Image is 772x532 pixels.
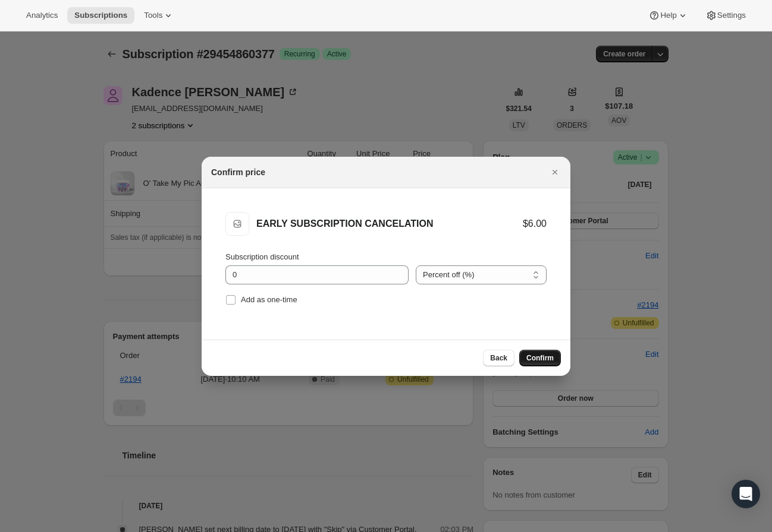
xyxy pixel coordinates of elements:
button: Settings [698,7,753,24]
button: Confirm [519,350,561,366]
span: Analytics [26,11,58,20]
span: Confirm [526,353,554,363]
button: Back [483,350,514,366]
div: EARLY SUBSCRIPTION CANCELATION [256,218,523,230]
span: Tools [144,11,162,20]
button: Help [641,7,695,24]
div: Open Intercom Messenger [732,480,760,508]
button: Close [547,164,563,180]
span: Subscription discount [225,252,299,261]
button: Tools [137,7,181,24]
button: Analytics [19,7,65,24]
span: Add as one-time [241,295,297,304]
h2: Confirm price [211,166,265,178]
div: $6.00 [523,218,547,230]
span: Subscriptions [74,11,127,20]
span: Help [660,11,676,20]
button: Subscriptions [67,7,134,24]
span: Settings [717,11,746,20]
span: Back [490,353,507,363]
